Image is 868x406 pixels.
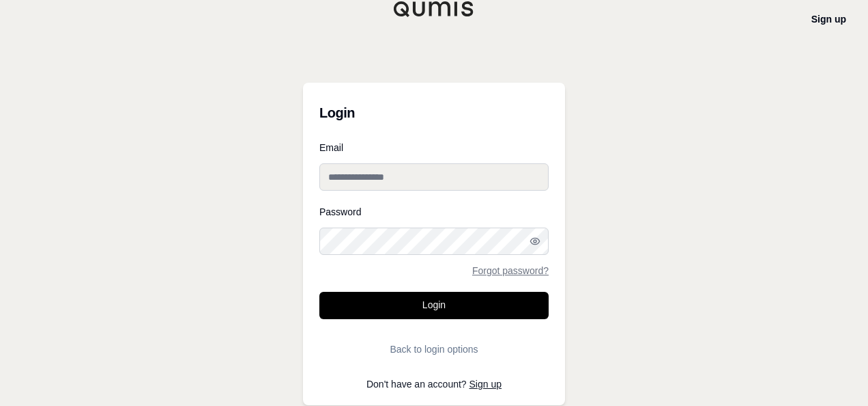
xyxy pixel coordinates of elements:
[472,266,549,275] a: Forgot password?
[319,336,549,363] button: Back to login options
[319,207,549,217] label: Password
[469,379,502,390] a: Sign up
[811,14,846,25] a: Sign up
[319,143,549,152] label: Email
[393,1,475,17] img: Qumis
[319,379,549,389] p: Don't have an account?
[319,99,549,126] h3: Login
[319,292,549,319] button: Login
